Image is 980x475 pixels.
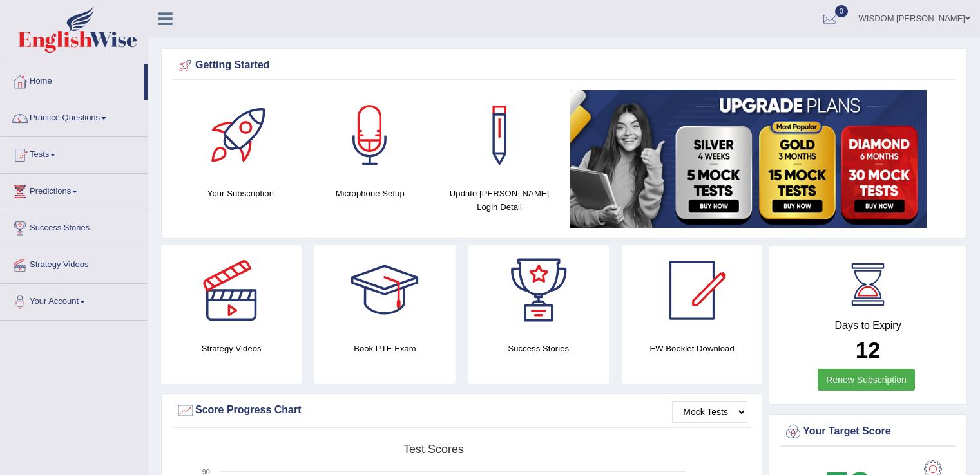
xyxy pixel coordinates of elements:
div: Score Progress Chart [176,401,747,420]
a: Success Stories [1,210,148,243]
h4: Book PTE Exam [314,342,455,355]
a: Tests [1,137,148,169]
a: Practice Questions [1,100,148,133]
a: Your Account [1,284,148,316]
h4: Microphone Setup [312,187,428,200]
h4: Days to Expiry [783,320,952,331]
a: Home [1,64,144,96]
b: 12 [856,337,881,362]
a: Renew Subscription [818,369,915,391]
h4: Strategy Videos [161,342,302,355]
a: Predictions [1,174,148,206]
tspan: Test scores [403,443,464,456]
h4: Your Subscription [182,187,299,200]
img: small5.jpg [570,90,927,228]
h4: Update [PERSON_NAME] Login Detail [441,187,558,214]
h4: Success Stories [468,342,609,355]
h4: EW Booklet Download [622,342,762,355]
div: Getting Started [176,56,952,75]
a: Strategy Videos [1,247,148,279]
span: 0 [835,5,848,17]
div: Your Target Score [783,422,952,442]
